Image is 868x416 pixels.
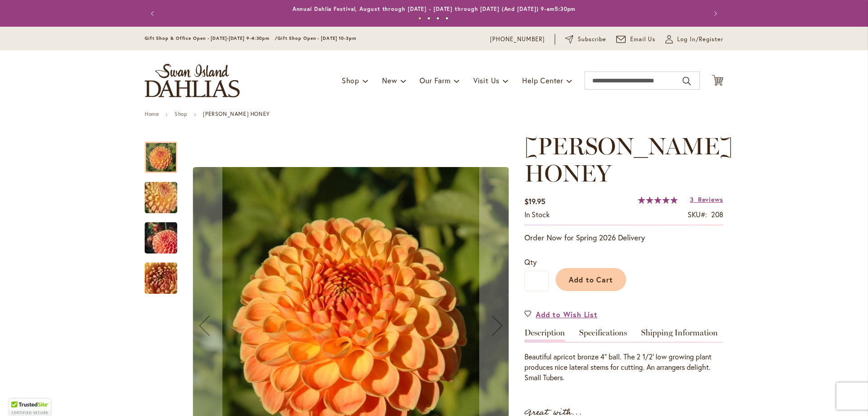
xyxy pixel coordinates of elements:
[7,384,32,409] iframe: Launch Accessibility Center
[342,76,359,85] span: Shop
[436,17,439,20] button: 3 of 4
[128,216,193,260] img: CRICHTON HONEY
[418,17,421,20] button: 1 of 4
[536,309,598,320] span: Add to Wish List
[175,110,187,117] a: Shop
[145,133,186,173] div: CRICHTON HONEY
[278,35,356,41] span: Gift Shop Open - [DATE] 10-3pm
[578,35,606,44] span: Subscribe
[524,210,550,219] span: In stock
[382,76,397,85] span: New
[688,210,707,219] strong: SKU
[524,196,545,206] span: $19.95
[630,35,656,44] span: Email Us
[705,5,723,23] button: Next
[145,35,278,41] span: Gift Shop & Office Open - [DATE]-[DATE] 9-4:30pm /
[420,76,450,85] span: Our Farm
[524,132,733,187] span: [PERSON_NAME] HONEY
[490,35,545,44] a: [PHONE_NUMBER]
[128,173,193,222] img: CRICHTON HONEY
[522,76,563,85] span: Help Center
[524,309,598,320] a: Add to Wish List
[711,210,723,220] div: 208
[145,213,186,253] div: CRICHTON HONEY
[665,35,723,44] a: Log In/Register
[145,5,163,23] button: Previous
[203,110,269,117] strong: [PERSON_NAME] HONEY
[524,232,723,243] p: Order Now for Spring 2026 Delivery
[638,196,678,204] div: 100%
[616,35,656,44] a: Email Us
[473,76,500,85] span: Visit Us
[427,17,430,20] button: 2 of 4
[569,275,613,284] span: Add to Cart
[524,257,537,267] span: Qty
[524,352,723,383] div: Beautiful apricot bronze 4" ball. The 2 1/2' low growing plant produces nice lateral stems for cu...
[145,253,177,294] div: CRICHTON HONEY
[128,254,193,303] img: CRICHTON HONEY
[677,35,723,44] span: Log In/Register
[579,329,627,342] a: Specifications
[445,17,448,20] button: 4 of 4
[690,195,723,204] a: 3 Reviews
[145,110,159,117] a: Home
[145,173,186,213] div: CRICHTON HONEY
[556,268,626,291] button: Add to Cart
[698,195,723,204] span: Reviews
[292,5,576,12] a: Annual Dahlia Festival, August through [DATE] - [DATE] through [DATE] (And [DATE]) 9-am5:30pm
[145,64,240,97] a: store logo
[524,329,723,383] div: Detailed Product Info
[565,35,606,44] a: Subscribe
[524,329,565,342] a: Description
[690,195,694,204] span: 3
[524,210,550,220] div: Availability
[641,329,718,342] a: Shipping Information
